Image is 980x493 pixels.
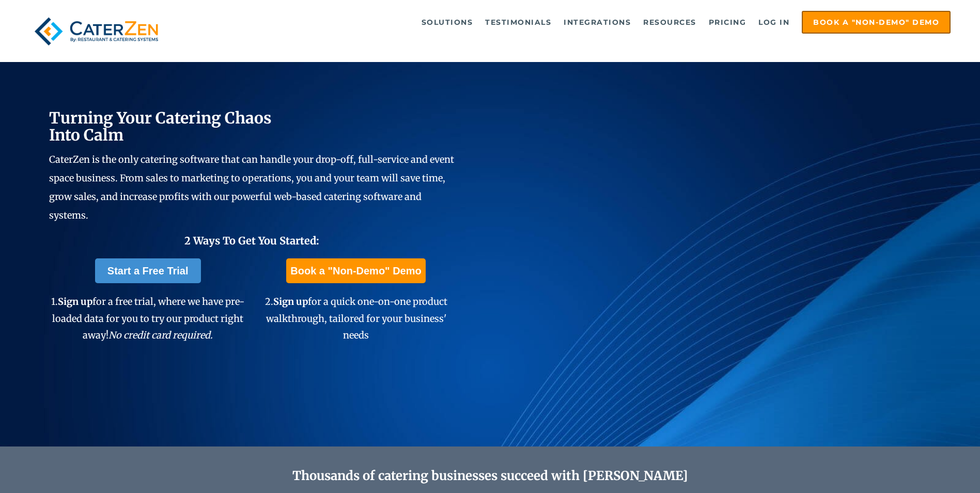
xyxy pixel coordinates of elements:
div: Navigation Menu [187,11,951,34]
a: Book a "Non-Demo" Demo [286,258,425,283]
a: Testimonials [480,12,556,33]
a: Start a Free Trial [95,258,201,283]
span: 2. for a quick one-on-one product walkthrough, tailored for your business' needs [265,296,447,341]
a: Solutions [416,12,478,33]
span: Turning Your Catering Chaos Into Calm [49,108,272,145]
span: 2 Ways To Get You Started: [184,234,319,247]
a: Integrations [558,12,636,33]
a: Log in [753,12,795,33]
a: Book a "Non-Demo" Demo [802,11,951,34]
a: Pricing [704,12,752,33]
img: caterzen [29,11,163,52]
h2: Thousands of catering businesses succeed with [PERSON_NAME] [98,469,882,484]
a: Resources [638,12,702,33]
span: 1. for a free trial, where we have pre-loaded data for you to try our product right away! [51,296,244,341]
span: CaterZen is the only catering software that can handle your drop-off, full-service and event spac... [49,153,454,221]
span: Sign up [273,296,308,307]
span: Sign up [58,296,92,307]
em: No credit card required. [108,329,213,341]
